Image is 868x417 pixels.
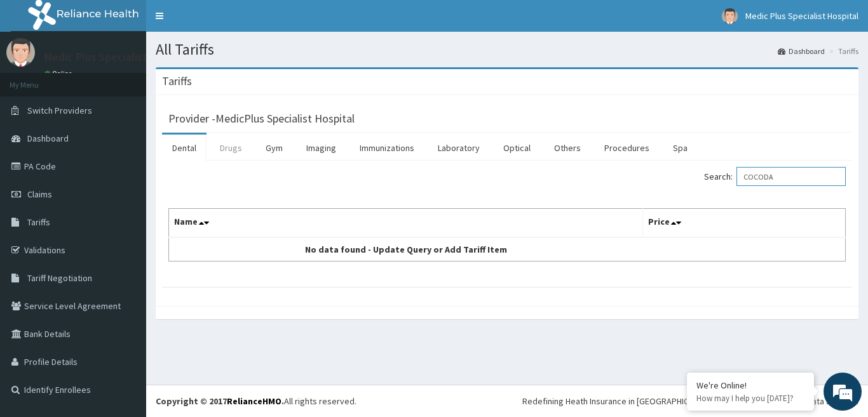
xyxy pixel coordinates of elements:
[208,6,239,37] div: Minimize live chat window
[428,135,490,161] a: Laboratory
[44,51,192,63] p: Medic Plus Specialist Hospital
[493,135,541,161] a: Optical
[745,10,858,22] span: Medic Plus Specialist Hospital
[156,395,284,407] strong: Copyright © 2017 .
[696,393,804,404] p: How may I help you today?
[6,280,242,324] textarea: Type your message and hit 'Enter'
[296,135,346,161] a: Imaging
[27,272,92,284] span: Tariff Negotiation
[704,167,846,186] label: Search:
[156,41,858,58] h1: All Tariffs
[544,135,591,161] a: Others
[24,63,51,95] img: d_794563401_company_1708531726252_794563401
[44,69,75,78] a: Online
[663,135,698,161] a: Spa
[210,135,252,161] a: Drugs
[27,133,69,144] span: Dashboard
[722,8,738,24] img: User Image
[27,105,92,116] span: Switch Providers
[27,216,50,228] span: Tariffs
[696,380,804,391] div: We're Online!
[255,135,293,161] a: Gym
[826,46,858,56] li: Tariffs
[227,395,281,407] a: RelianceHMO
[27,189,52,200] span: Claims
[594,135,660,161] a: Procedures
[778,46,825,56] a: Dashboard
[146,385,868,417] footer: All rights reserved.
[168,113,355,124] h3: Provider - MedicPlus Specialist Hospital
[6,38,35,67] img: User Image
[66,71,214,88] div: Chat with us now
[349,135,424,161] a: Immunizations
[74,126,175,255] span: We're online!
[162,76,192,87] h3: Tariffs
[642,209,846,238] th: Price
[522,395,858,407] div: Redefining Heath Insurance in [GEOGRAPHIC_DATA] using Telemedicine and Data Science!
[162,135,207,161] a: Dental
[169,209,643,238] th: Name
[736,167,846,186] input: Search:
[169,237,643,261] td: No data found - Update Query or Add Tariff Item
